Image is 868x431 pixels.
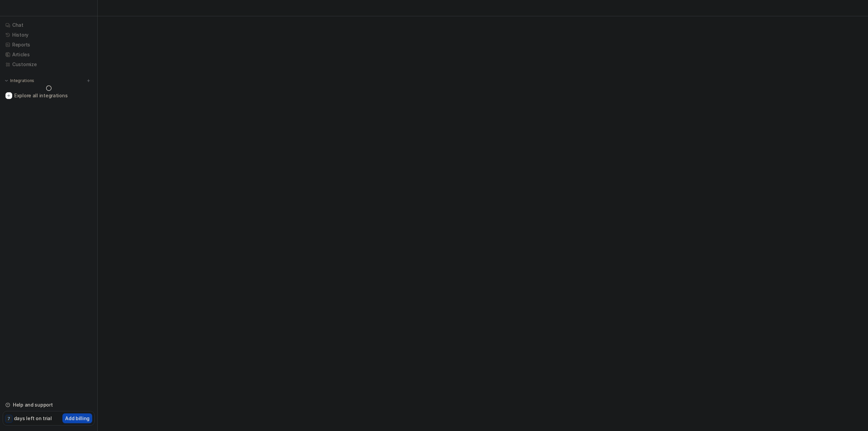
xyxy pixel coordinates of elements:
[62,413,92,423] button: Add billing
[3,77,36,84] button: Integrations
[7,416,10,422] p: 7
[86,78,91,83] img: menu_add.svg
[3,91,95,100] a: Explore all integrations
[3,20,95,30] a: Chat
[14,415,52,422] p: days left on trial
[3,50,95,59] a: Articles
[65,415,90,422] p: Add billing
[14,90,92,101] span: Explore all integrations
[5,92,12,99] img: explore all integrations
[3,400,95,410] a: Help and support
[10,78,34,83] p: Integrations
[3,40,95,50] a: Reports
[3,60,95,69] a: Customize
[4,78,9,83] img: expand menu
[3,30,95,40] a: History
